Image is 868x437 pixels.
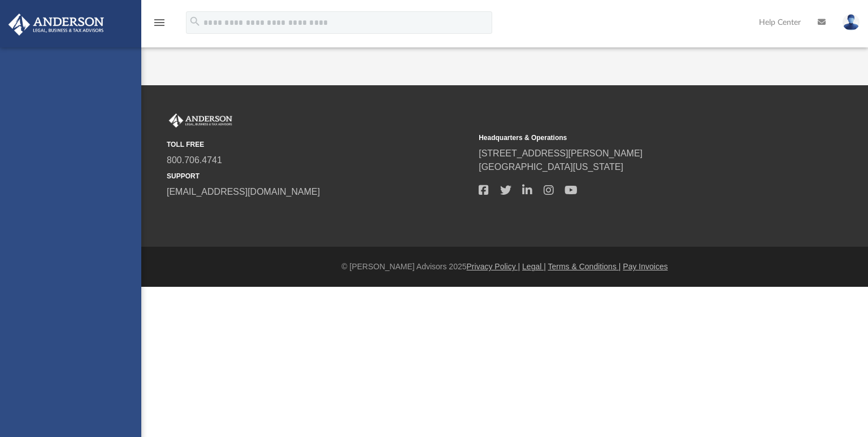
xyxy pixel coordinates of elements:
a: [STREET_ADDRESS][PERSON_NAME] [479,148,643,158]
a: [GEOGRAPHIC_DATA][US_STATE] [479,162,623,172]
small: TOLL FREE [167,139,471,150]
a: Terms & Conditions | [548,262,621,271]
a: Legal | [522,262,546,271]
a: menu [153,21,166,29]
small: SUPPORT [167,171,471,181]
a: Pay Invoices [623,262,667,271]
i: search [189,15,201,28]
a: Privacy Policy | [467,262,520,271]
a: [EMAIL_ADDRESS][DOMAIN_NAME] [167,187,320,196]
img: Anderson Advisors Platinum Portal [5,14,107,36]
img: User Pic [843,14,860,30]
small: Headquarters & Operations [479,133,783,143]
img: Anderson Advisors Platinum Portal [167,113,235,128]
i: menu [153,16,166,29]
a: 800.706.4741 [167,155,222,165]
div: © [PERSON_NAME] Advisors 2025 [141,261,868,273]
